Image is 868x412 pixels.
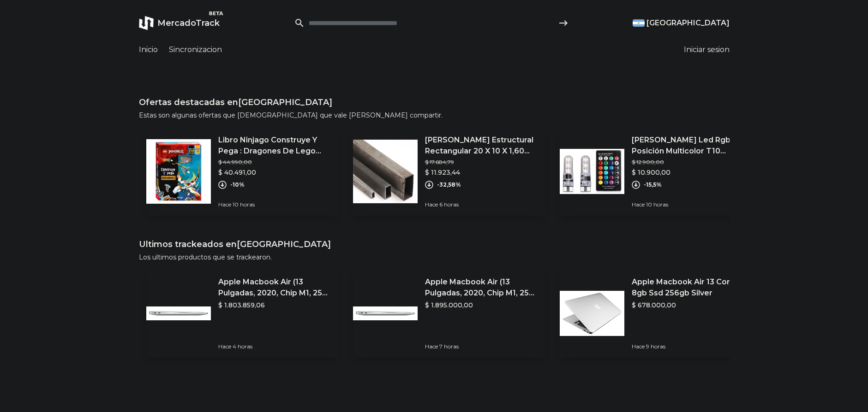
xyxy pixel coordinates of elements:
p: Hace 6 horas [425,201,538,208]
p: [PERSON_NAME] Led Rgb 12v Posición Multicolor T10 Honda Wave 2018 [632,135,744,157]
p: Hace 4 horas [218,343,331,350]
p: Hace 10 horas [218,201,331,208]
a: MercadoTrackBETA [139,16,220,30]
h1: Ultimos trackeados en [GEOGRAPHIC_DATA] [139,238,730,251]
img: Featured image [353,281,418,346]
span: [GEOGRAPHIC_DATA] [647,18,730,29]
p: Los ultimos productos que se trackearon. [139,253,730,262]
img: Featured image [146,281,211,346]
p: $ 12.900,00 [632,159,744,166]
img: Featured image [353,139,418,204]
p: -15,5% [644,181,662,188]
p: Libro Ninjago Construye Y Pega : Dragones De Lego Books [218,135,331,157]
p: [PERSON_NAME] Estructural Rectangular 20 X 10 X 1,60 Mm X6 [GEOGRAPHIC_DATA] [425,135,538,157]
span: MercadoTrack [157,18,220,28]
img: Featured image [560,139,624,204]
p: Hace 10 horas [632,201,744,208]
p: Apple Macbook Air 13 Core I5 8gb Ssd 256gb Silver [632,277,744,299]
p: $ 1.803.859,06 [218,300,331,310]
p: Apple Macbook Air (13 Pulgadas, 2020, Chip M1, 256 Gb De Ssd, 8 Gb De Ram) - Plata [425,277,538,299]
button: Iniciar sesion [684,44,730,55]
h1: Ofertas destacadas en [GEOGRAPHIC_DATA] [139,96,730,109]
a: Featured imageApple Macbook Air (13 Pulgadas, 2020, Chip M1, 256 Gb De Ssd, 8 Gb De Ram) - Plata$... [353,269,545,358]
p: Estas son algunas ofertas que [DEMOGRAPHIC_DATA] que vale [PERSON_NAME] compartir. [139,111,730,120]
a: Sincronizacion [169,44,222,55]
a: Featured image[PERSON_NAME] Estructural Rectangular 20 X 10 X 1,60 Mm X6 [GEOGRAPHIC_DATA]$ 17.68... [353,127,545,216]
p: $ 11.923,44 [425,168,538,177]
img: Argentina [633,19,645,27]
p: Apple Macbook Air (13 Pulgadas, 2020, Chip M1, 256 Gb De Ssd, 8 Gb De Ram) - Plata [218,277,331,299]
a: Featured imageApple Macbook Air 13 Core I5 8gb Ssd 256gb Silver$ 678.000,00Hace 9 horas [560,269,752,358]
p: $ 10.900,00 [632,168,744,177]
a: Featured imageApple Macbook Air (13 Pulgadas, 2020, Chip M1, 256 Gb De Ssd, 8 Gb De Ram) - Plata$... [146,269,338,358]
p: Hace 7 horas [425,343,538,350]
p: $ 44.990,00 [218,159,331,166]
p: -32,58% [437,181,461,188]
img: Featured image [146,139,211,204]
img: MercadoTrack [139,16,154,30]
a: Featured image[PERSON_NAME] Led Rgb 12v Posición Multicolor T10 Honda Wave 2018$ 12.900,00$ 10.90... [560,127,752,216]
p: $ 40.491,00 [218,168,331,177]
p: -10% [230,181,245,188]
span: BETA [205,9,227,18]
a: Inicio [139,44,158,55]
img: Featured image [560,281,624,346]
p: $ 1.895.000,00 [425,300,538,310]
p: Hace 9 horas [632,343,744,350]
p: $ 17.684,79 [425,159,538,166]
p: $ 678.000,00 [632,300,744,310]
button: [GEOGRAPHIC_DATA] [633,18,730,29]
a: Featured imageLibro Ninjago Construye Y Pega : Dragones De Lego Books$ 44.990,00$ 40.491,00-10%Ha... [146,127,338,216]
